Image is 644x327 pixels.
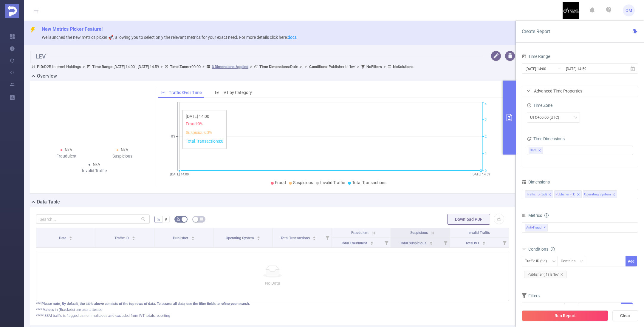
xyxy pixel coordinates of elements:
[429,240,433,242] i: icon: caret-up
[485,102,487,106] tspan: 4
[584,191,611,198] div: Operating System
[580,260,583,264] i: icon: down
[165,217,167,222] span: #
[621,303,633,313] button: Add
[42,35,297,40] span: We launched the new metrics picker 🚀, allowing you to select only the relevant metrics for your e...
[400,241,427,245] span: Total Suspicious
[177,217,180,221] i: icon: bg-colors
[485,118,487,121] tspan: 3
[212,64,248,69] u: 3 Dimensions Applied
[191,238,195,240] i: icon: caret-down
[309,64,355,69] span: Publisher Is 'lev'
[429,243,433,244] i: icon: caret-down
[312,235,316,239] div: Sort
[525,190,553,198] li: Traffic ID (tid)
[288,35,297,40] a: docs
[5,4,19,18] img: Protected Media
[30,27,36,33] i: icon: thunderbolt
[551,247,555,251] i: icon: info-circle
[410,231,428,235] span: Suspicious
[81,64,87,69] span: >
[121,147,128,152] span: N/A
[95,153,151,159] div: Suspicious
[468,231,490,235] span: Invalid Traffic
[313,238,316,240] i: icon: caret-down
[114,236,130,240] span: Traffic ID
[313,235,316,237] i: icon: caret-up
[485,135,487,139] tspan: 2
[485,169,487,173] tspan: 0
[320,180,345,185] span: Invalid Traffic
[552,260,556,264] i: icon: down
[544,213,549,218] i: icon: info-circle
[200,217,203,221] i: icon: table
[170,64,189,69] b: Time Zone:
[612,193,615,197] i: icon: close
[323,228,332,247] i: Filter menu
[352,180,386,185] span: Total Transactions
[370,240,374,244] div: Sort
[583,190,617,198] li: Operating System
[530,112,563,122] div: UTC+00:00 (UTC)
[69,235,72,237] i: icon: caret-up
[171,135,175,139] tspan: 0%
[161,90,165,95] i: icon: line-chart
[382,64,388,69] span: >
[500,238,509,247] i: Filter menu
[36,307,509,312] div: **** Values in (Brackets) are user attested
[201,64,206,69] span: >
[524,271,567,278] span: Publisher (l1) Is 'lev'
[259,64,298,69] span: Date
[522,86,638,96] div: icon: rightAdvanced Time Properties
[132,235,135,237] i: icon: caret-up
[527,103,552,108] span: Time Zone
[226,236,255,240] span: Operating System
[538,149,541,152] i: icon: close
[36,214,150,224] input: Search...
[544,147,545,154] input: filter select
[555,191,575,198] div: Publisher (l1)
[41,280,504,286] p: No Data
[32,64,414,69] span: D2R Internet Holdings [DATE] 14:00 - [DATE] 14:59 +00:00
[565,65,614,73] input: End date
[544,224,546,231] span: ✕
[157,217,160,222] span: %
[447,214,490,225] button: Download PDF
[248,64,254,69] span: >
[526,191,547,198] div: Traffic ID (tid)
[382,238,391,247] i: Filter menu
[441,238,450,247] i: Filter menu
[191,235,195,239] div: Sort
[59,236,67,240] span: Date
[429,240,433,244] div: Sort
[522,310,608,321] button: Run Report
[525,224,548,232] span: Anti-Fraud
[93,162,100,167] span: N/A
[355,64,361,69] span: >
[465,241,480,245] span: Total IVT
[472,172,490,176] tspan: [DATE] 14:59
[370,243,374,244] i: icon: caret-down
[370,240,374,242] i: icon: caret-up
[522,213,542,218] span: Metrics
[527,89,530,93] i: icon: right
[561,256,580,266] div: Contains
[626,256,637,266] button: Add
[257,235,260,237] i: icon: caret-up
[281,236,311,240] span: Total Transactions
[548,193,551,197] i: icon: close
[341,241,368,245] span: Total Fraudulent
[69,235,72,239] div: Sort
[170,172,189,176] tspan: [DATE] 14:00
[222,90,252,95] span: IVT by Category
[132,235,135,239] div: Sort
[66,168,123,174] div: Invalid Traffic
[309,64,329,69] b: Conditions :
[393,64,414,69] b: No Solutions
[529,147,543,154] li: Date
[259,64,290,69] b: Time Dimensions :
[257,238,260,240] i: icon: caret-down
[525,65,573,73] input: Start date
[482,240,486,242] i: icon: caret-up
[560,273,563,276] i: icon: close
